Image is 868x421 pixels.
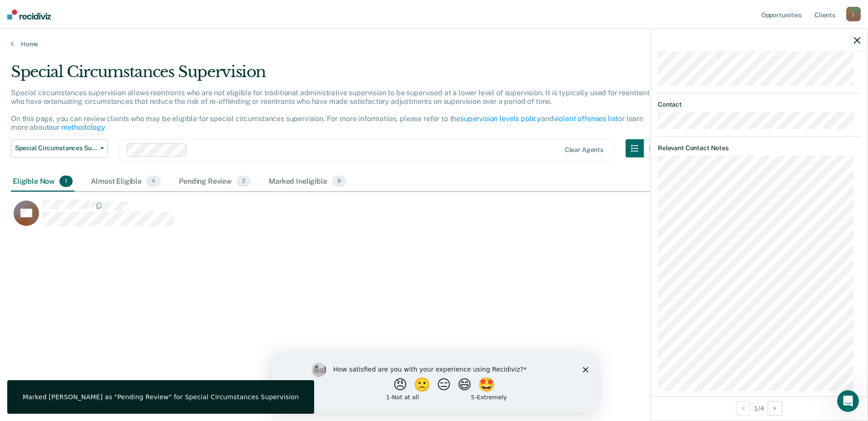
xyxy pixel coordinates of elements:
div: Eligible Now [11,172,74,192]
div: Clear agents [565,146,603,154]
div: 1 / 4 [651,396,868,420]
iframe: Survey by Kim from Recidiviz [271,353,597,412]
button: Previous Opportunity [736,401,750,416]
span: 9 [332,176,346,187]
a: violent offenses list [554,114,618,123]
span: 2 [237,176,251,187]
dt: Relevant Contact Notes [658,144,860,152]
span: 4 [146,176,161,187]
a: Home [11,40,857,48]
p: Special circumstances supervision allows reentrants who are not eligible for traditional administ... [11,88,653,132]
div: Pending Review [177,172,252,192]
div: Almost Eligible [89,172,163,192]
div: Special Circumstances Supervision [11,63,662,88]
div: CaseloadOpportunityCell-768EG [11,199,751,235]
div: j [846,7,861,21]
button: Next Opportunity [768,401,782,416]
div: Marked Ineligible [267,172,348,192]
iframe: Intercom live chat [837,390,859,412]
div: Marked [PERSON_NAME] as "Pending Review" for Special Circumstances Supervision [23,393,299,401]
dt: Contact [658,101,860,108]
a: supervision levels policy [460,114,541,123]
span: Special Circumstances Supervision [15,144,97,152]
a: our methodology [49,123,105,132]
img: Recidiviz [7,10,51,20]
span: 1 [59,176,73,187]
